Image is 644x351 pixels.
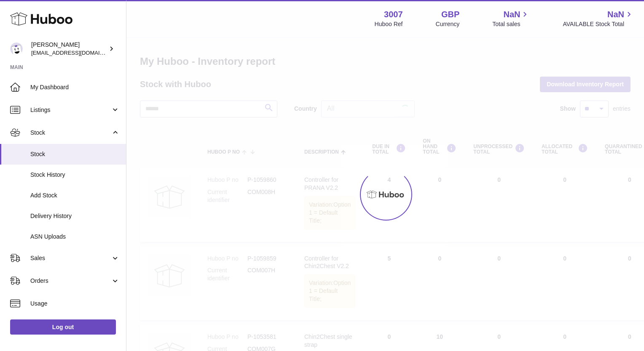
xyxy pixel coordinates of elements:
span: My Dashboard [30,83,120,91]
span: NaN [503,9,520,20]
span: ASN Uploads [30,233,120,241]
span: NaN [607,9,624,20]
a: NaN Total sales [492,9,530,28]
strong: GBP [441,9,459,20]
span: Listings [30,106,111,114]
div: [PERSON_NAME] [31,41,107,57]
span: Stock [30,150,120,158]
span: [EMAIL_ADDRESS][DOMAIN_NAME] [31,49,124,56]
span: Sales [30,254,111,262]
div: Currency [436,20,460,28]
span: Stock [30,129,111,137]
img: bevmay@maysama.com [10,43,23,55]
strong: 3007 [384,9,403,20]
div: Huboo Ref [375,20,403,28]
span: Delivery History [30,212,120,220]
a: Log out [10,319,116,335]
a: NaN AVAILABLE Stock Total [563,9,634,28]
span: Usage [30,300,120,308]
span: Add Stock [30,191,120,199]
span: Stock History [30,171,120,179]
span: Total sales [492,20,530,28]
span: AVAILABLE Stock Total [563,20,634,28]
span: Orders [30,277,111,285]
